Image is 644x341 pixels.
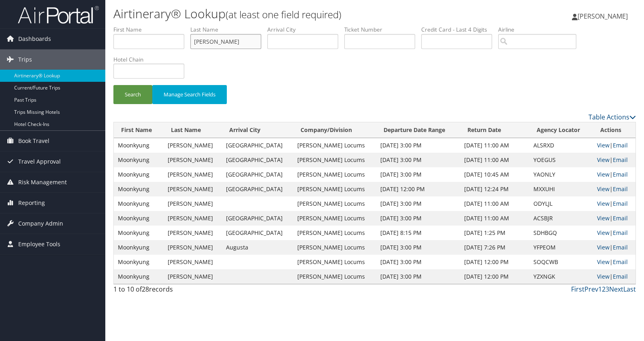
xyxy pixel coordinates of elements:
[460,255,529,269] td: [DATE] 12:00 PM
[18,29,51,49] span: Dashboards
[584,285,598,294] a: Prev
[593,153,635,167] td: |
[613,273,628,280] a: Email
[460,240,529,255] td: [DATE] 7:26 PM
[293,182,376,196] td: [PERSON_NAME] Locums
[593,269,635,284] td: |
[529,269,593,284] td: YZXNGK
[460,182,529,196] td: [DATE] 12:24 PM
[593,211,635,226] td: |
[597,273,610,280] a: View
[613,200,628,207] a: Email
[114,167,164,182] td: Moonkyung
[529,122,593,138] th: Agency Locator: activate to sort column ascending
[613,258,628,266] a: Email
[293,153,376,167] td: [PERSON_NAME] Locums
[293,269,376,284] td: [PERSON_NAME] Locums
[597,141,610,149] a: View
[597,156,610,164] a: View
[593,167,635,182] td: |
[460,211,529,226] td: [DATE] 11:00 AM
[152,85,227,104] button: Manage Search Fields
[613,170,628,178] a: Email
[114,211,164,226] td: Moonkyung
[613,141,628,149] a: Email
[578,12,628,21] span: [PERSON_NAME]
[529,196,593,211] td: ODYLJL
[222,122,293,138] th: Arrival City: activate to sort column ascending
[529,167,593,182] td: YAONLY
[529,138,593,153] td: ALSRXD
[376,167,460,182] td: [DATE] 3:00 PM
[597,229,610,237] a: View
[18,172,67,192] span: Risk Management
[113,284,235,298] div: 1 to 10 of records
[460,122,529,138] th: Return Date: activate to sort column ascending
[164,167,222,182] td: [PERSON_NAME]
[18,131,49,151] span: Book Travel
[142,285,149,294] span: 28
[18,193,45,213] span: Reporting
[222,182,293,196] td: [GEOGRAPHIC_DATA]
[572,4,636,28] a: [PERSON_NAME]
[376,122,460,138] th: Departure Date Range: activate to sort column ascending
[376,153,460,167] td: [DATE] 3:00 PM
[222,226,293,240] td: [GEOGRAPHIC_DATA]
[18,213,63,234] span: Company Admin
[164,138,222,153] td: [PERSON_NAME]
[613,243,628,251] a: Email
[113,5,462,22] h1: Airtinerary® Lookup
[293,226,376,240] td: [PERSON_NAME] Locums
[376,138,460,153] td: [DATE] 3:00 PM
[114,226,164,240] td: Moonkyung
[190,26,267,34] label: Last Name
[222,167,293,182] td: [GEOGRAPHIC_DATA]
[623,285,636,294] a: Last
[598,285,602,294] a: 1
[113,85,152,104] button: Search
[593,226,635,240] td: |
[114,153,164,167] td: Moonkyung
[498,26,582,34] label: Airline
[293,138,376,153] td: [PERSON_NAME] Locums
[376,211,460,226] td: [DATE] 3:00 PM
[529,240,593,255] td: YFPEOM
[164,153,222,167] td: [PERSON_NAME]
[460,269,529,284] td: [DATE] 12:00 PM
[613,156,628,164] a: Email
[293,122,376,138] th: Company/Division
[376,226,460,240] td: [DATE] 8:15 PM
[376,196,460,211] td: [DATE] 3:00 PM
[344,26,421,34] label: Ticket Number
[529,226,593,240] td: SDHBGQ
[593,255,635,269] td: |
[460,153,529,167] td: [DATE] 11:00 AM
[597,243,610,251] a: View
[114,182,164,196] td: Moonkyung
[597,214,610,222] a: View
[114,138,164,153] td: Moonkyung
[460,138,529,153] td: [DATE] 11:00 AM
[18,5,99,24] img: airportal-logo.png
[18,234,60,254] span: Employee Tools
[376,269,460,284] td: [DATE] 3:00 PM
[602,285,606,294] a: 2
[593,196,635,211] td: |
[164,269,222,284] td: [PERSON_NAME]
[114,269,164,284] td: Moonkyung
[376,240,460,255] td: [DATE] 3:00 PM
[613,214,628,222] a: Email
[593,240,635,255] td: |
[597,185,610,193] a: View
[529,255,593,269] td: SOQCWB
[460,196,529,211] td: [DATE] 11:00 AM
[164,122,222,138] th: Last Name: activate to sort column ascending
[267,26,344,34] label: Arrival City
[376,182,460,196] td: [DATE] 12:00 PM
[164,226,222,240] td: [PERSON_NAME]
[293,240,376,255] td: [PERSON_NAME] Locums
[609,285,623,294] a: Next
[222,138,293,153] td: [GEOGRAPHIC_DATA]
[460,167,529,182] td: [DATE] 10:45 AM
[613,229,628,237] a: Email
